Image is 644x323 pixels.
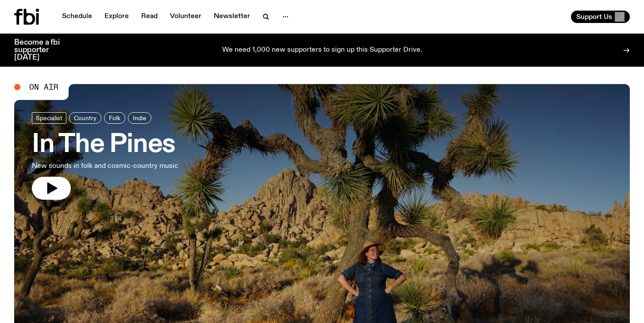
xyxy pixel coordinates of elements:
[222,46,422,54] p: We need 1,000 new supporters to sign up this Supporter Drive.
[104,112,125,124] a: Folk
[36,114,62,121] span: Specialist
[32,112,178,200] a: In The PinesNew sounds in folk and cosmic-country music
[14,39,71,61] h3: Become a fbi supporter [DATE]
[57,11,97,23] a: Schedule
[74,114,96,121] span: Country
[32,133,178,157] h3: In The Pines
[99,11,134,23] a: Explore
[128,112,151,124] a: Indie
[32,112,66,124] a: Specialist
[109,114,120,121] span: Folk
[571,11,630,23] button: Support Us
[208,11,255,23] a: Newsletter
[136,11,163,23] a: Read
[32,161,178,171] p: New sounds in folk and cosmic-country music
[29,83,58,91] span: On Air
[133,114,147,121] span: Indie
[165,11,207,23] a: Volunteer
[576,13,612,21] span: Support Us
[69,112,101,124] a: Country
